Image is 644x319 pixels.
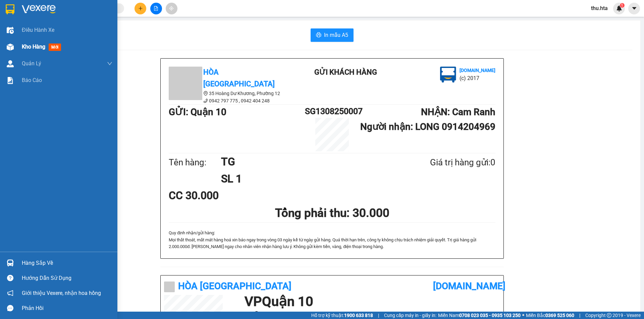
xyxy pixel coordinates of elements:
img: logo.jpg [440,67,456,83]
b: Hòa [GEOGRAPHIC_DATA] [203,68,275,88]
h1: VP Quận 10 [245,295,497,308]
span: Quản Lý [22,59,41,68]
h1: TG [221,153,397,170]
span: ⚪️ [522,314,524,317]
button: printerIn mẫu A5 [311,28,354,42]
b: [DOMAIN_NAME] [460,68,495,73]
span: Giới thiệu Vexere, nhận hoa hồng [22,289,101,297]
img: logo.jpg [73,8,89,24]
b: Người nhận : LONG 0914204969 [360,121,495,132]
img: warehouse-icon [7,44,14,51]
span: question-circle [7,275,13,281]
div: Tên hàng: [169,156,221,169]
strong: 0708 023 035 - 0935 103 250 [459,313,521,318]
span: aim [169,6,174,11]
button: plus [135,3,146,14]
span: file-add [154,6,158,11]
span: plus [138,6,143,11]
b: GỬI : Quận 10 [169,106,226,117]
img: logo-vxr [6,4,14,14]
span: | [378,312,379,319]
span: environment [203,91,208,96]
img: warehouse-icon [7,259,14,266]
span: | [579,312,580,319]
h1: SL 1 [221,170,397,187]
span: Hỗ trợ kỹ thuật: [311,312,373,319]
p: Mọi thất thoát, mất mát hàng hoá xin báo ngay trong vòng 03 ngày kể từ ngày gửi hà... [169,237,495,250]
span: In mẫu A5 [324,31,348,39]
div: Quy định nhận/gửi hàng : [169,230,495,250]
h1: Tổng phải thu: 30.000 [169,204,495,222]
span: printer [316,32,321,38]
span: 1 [621,3,623,8]
span: down [107,61,112,66]
span: notification [7,290,13,296]
span: Kho hàng [22,44,45,50]
span: Điều hành xe [22,26,54,34]
b: Gửi khách hàng [41,10,66,41]
div: CC 30.000 [169,187,276,204]
div: Giá trị hàng gửi: 0 [397,156,495,169]
span: copyright [607,313,611,318]
img: icon-new-feature [616,5,622,11]
div: Hướng dẫn sử dụng [22,273,112,283]
strong: 0369 525 060 [545,313,574,318]
img: warehouse-icon [7,60,14,67]
li: (c) 2017 [460,74,495,82]
li: 0942 797 775 , 0942 404 248 [169,97,289,104]
sup: 1 [620,3,625,8]
b: Gửi khách hàng [314,68,377,76]
span: Miền Nam [438,312,521,319]
span: Cung cấp máy in - giấy in: [384,312,436,319]
b: [DOMAIN_NAME] [433,281,505,292]
b: [DOMAIN_NAME] [56,25,92,31]
span: caret-down [631,5,637,11]
button: file-add [150,3,162,14]
button: aim [166,3,177,14]
b: Hòa [GEOGRAPHIC_DATA] [8,43,34,86]
span: Báo cáo [22,76,42,84]
b: NHẬN : Cam Ranh [421,106,495,117]
span: thu.hta [586,4,613,12]
li: 35 Hoàng Dư Khương, Phường 12 [169,90,289,97]
span: message [7,305,13,311]
button: caret-down [628,3,640,14]
span: mới [49,44,61,51]
span: phone [203,98,208,103]
b: Hòa [GEOGRAPHIC_DATA] [178,281,291,292]
span: Miền Bắc [526,312,574,319]
img: solution-icon [7,77,14,84]
div: Phản hồi [22,303,112,313]
li: (c) 2017 [56,32,92,40]
h1: SG1308250007 [305,105,359,118]
div: Hàng sắp về [22,258,112,268]
img: warehouse-icon [7,27,14,34]
strong: 1900 633 818 [344,313,373,318]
